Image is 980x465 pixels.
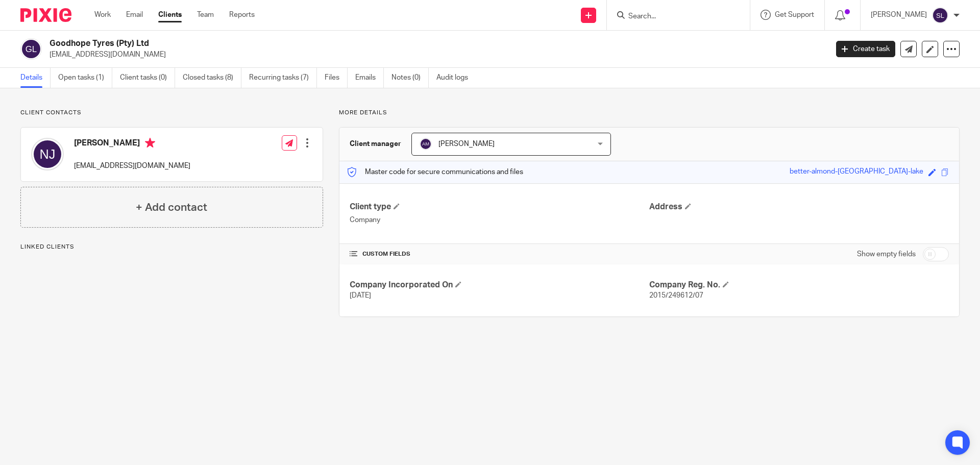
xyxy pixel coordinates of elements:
a: Details [20,68,51,88]
a: Open tasks (1) [58,68,112,88]
p: More details [339,109,960,117]
a: Client tasks (0) [120,68,175,88]
h4: Client type [350,202,649,212]
a: Recurring tasks (7) [249,68,317,88]
a: Emails [355,68,384,88]
a: Notes (0) [391,68,429,88]
a: Team [197,10,214,20]
h2: Goodhope Tyres (Pty) Ltd [50,38,667,49]
p: [EMAIL_ADDRESS][DOMAIN_NAME] [50,50,821,60]
a: Reports [229,10,255,20]
img: svg%3E [420,138,432,150]
h4: Address [649,202,949,212]
p: Linked clients [20,243,323,251]
a: Create task [836,41,895,57]
img: svg%3E [31,138,64,170]
h4: + Add contact [136,200,207,215]
h4: CUSTOM FIELDS [350,250,649,258]
span: 2015/249612/07 [649,292,703,299]
span: Get Support [775,11,814,18]
h4: Company Reg. No. [649,280,949,290]
a: Work [94,10,111,20]
span: [PERSON_NAME] [438,140,495,148]
h3: Client manager [350,139,401,149]
span: [DATE] [350,292,371,299]
div: better-almond-[GEOGRAPHIC_DATA]-lake [790,166,923,178]
p: [EMAIL_ADDRESS][DOMAIN_NAME] [74,161,190,171]
img: svg%3E [932,7,948,23]
p: [PERSON_NAME] [871,10,927,20]
p: Client contacts [20,109,323,117]
a: Clients [158,10,182,20]
h4: [PERSON_NAME] [74,138,190,151]
a: Audit logs [436,68,476,88]
input: Search [627,12,719,21]
label: Show empty fields [857,249,916,259]
img: svg%3E [20,38,42,60]
a: Email [126,10,143,20]
p: Company [350,215,649,225]
i: Primary [145,138,155,148]
a: Closed tasks (8) [183,68,241,88]
h4: Company Incorporated On [350,280,649,290]
img: Pixie [20,8,71,22]
p: Master code for secure communications and files [347,167,523,177]
a: Files [325,68,348,88]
